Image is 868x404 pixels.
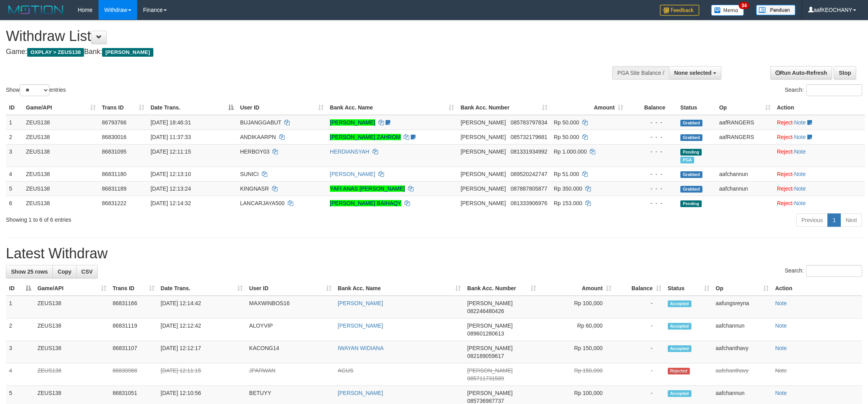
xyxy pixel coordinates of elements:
[335,281,464,296] th: Bank Acc. Name: activate to sort column ascending
[630,170,674,178] div: - - -
[510,185,547,192] span: Copy 087887805877 to clipboard
[467,330,504,337] span: Copy 089601280613 to clipboard
[338,367,354,374] a: AGUS
[467,367,512,374] span: [PERSON_NAME]
[330,119,375,126] a: [PERSON_NAME]
[794,134,806,140] a: Note
[102,200,127,206] span: 86831222
[23,100,99,115] th: Game/API: activate to sort column ascending
[467,300,512,306] span: [PERSON_NAME]
[6,341,34,363] td: 3
[338,322,383,329] a: [PERSON_NAME]
[6,363,34,386] td: 4
[554,200,582,206] span: Rp 153.000
[539,363,615,386] td: Rp 150,000
[630,148,674,156] div: - - -
[774,115,865,130] td: ·
[102,134,127,140] span: 86830016
[777,171,793,177] a: Reject
[158,296,246,319] td: [DATE] 12:14:42
[52,265,76,278] a: Copy
[151,148,191,155] span: [DATE] 12:11:15
[510,134,547,140] span: Copy 085732179681 to clipboard
[796,213,828,227] a: Previous
[102,119,127,126] span: 86793766
[6,100,23,115] th: ID
[785,265,862,277] label: Search:
[6,115,23,130] td: 1
[668,323,691,330] span: Accepted
[11,269,48,275] span: Show 25 rows
[6,167,23,181] td: 4
[460,119,506,126] span: [PERSON_NAME]
[713,296,772,319] td: aafungsreyna
[330,171,375,177] a: [PERSON_NAME]
[102,48,153,57] span: [PERSON_NAME]
[772,281,862,296] th: Action
[27,48,84,57] span: OXPLAY > ZEUS138
[460,134,506,140] span: [PERSON_NAME]
[151,185,191,192] span: [DATE] 12:13:24
[615,296,665,319] td: -
[158,363,246,386] td: [DATE] 12:11:15
[615,363,665,386] td: -
[630,119,674,126] div: - - -
[467,353,504,359] span: Copy 082189059617 to clipboard
[110,319,158,341] td: 86831119
[23,167,99,181] td: ZEUS138
[794,200,806,206] a: Note
[630,133,674,141] div: - - -
[716,130,773,144] td: aafRANGERS
[338,300,383,306] a: [PERSON_NAME]
[151,171,191,177] span: [DATE] 12:13:10
[551,100,627,115] th: Amount: activate to sort column ascending
[834,66,856,80] a: Stop
[151,200,191,206] span: [DATE] 12:14:32
[240,148,270,155] span: HERBOY03
[6,181,23,196] td: 5
[777,200,793,206] a: Reject
[467,345,512,351] span: [PERSON_NAME]
[668,345,691,352] span: Accepted
[554,185,582,192] span: Rp 350.000
[785,84,862,96] label: Search:
[716,100,773,115] th: Op: activate to sort column ascending
[794,119,806,126] a: Note
[774,144,865,167] td: ·
[338,390,383,396] a: [PERSON_NAME]
[827,213,841,227] a: 1
[102,171,127,177] span: 86831180
[151,119,191,126] span: [DATE] 18:46:31
[34,319,110,341] td: ZEUS138
[34,363,110,386] td: ZEUS138
[777,148,793,155] a: Reject
[6,196,23,210] td: 6
[6,48,571,56] h4: Game: Bank:
[76,265,98,278] a: CSV
[554,171,579,177] span: Rp 51.000
[510,200,547,206] span: Copy 081333906976 to clipboard
[539,296,615,319] td: Rp 100,000
[756,5,795,15] img: panduan.png
[615,319,665,341] td: -
[6,281,34,296] th: ID: activate to sort column descending
[739,2,749,9] span: 34
[713,341,772,363] td: aafchanthavy
[612,66,669,80] div: PGA Site Balance /
[510,171,547,177] span: Copy 089520242747 to clipboard
[840,213,862,227] a: Next
[713,319,772,341] td: aafchannun
[6,213,356,224] div: Showing 1 to 6 of 6 entries
[467,322,512,329] span: [PERSON_NAME]
[330,185,405,192] a: YAFI ANAS [PERSON_NAME]
[246,296,335,319] td: MAXWINBOS16
[660,5,699,16] img: Feedback.jpg
[669,66,721,80] button: None selected
[246,319,335,341] td: ALOYVIP
[775,322,787,329] a: Note
[460,185,506,192] span: [PERSON_NAME]
[615,341,665,363] td: -
[794,148,806,155] a: Note
[777,119,793,126] a: Reject
[23,115,99,130] td: ZEUS138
